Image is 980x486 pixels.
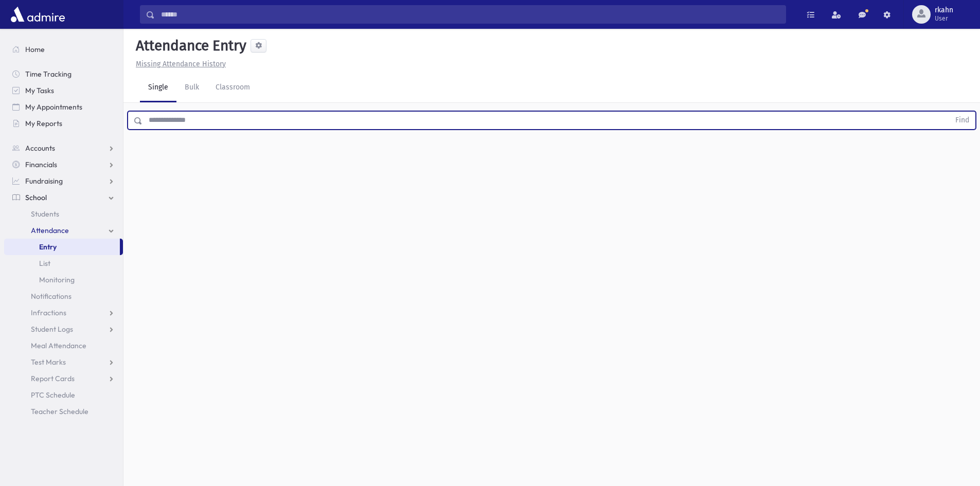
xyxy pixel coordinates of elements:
span: List [39,259,50,268]
span: Financials [25,160,57,169]
a: Entry [4,239,120,255]
a: Home [4,41,123,58]
a: Missing Attendance History [132,60,226,68]
span: rkahn [935,6,953,14]
span: Fundraising [25,176,63,186]
span: Teacher Schedule [31,407,88,416]
a: Fundraising [4,173,123,189]
a: Classroom [207,74,258,102]
a: Time Tracking [4,66,123,82]
a: Financials [4,156,123,173]
span: Entry [39,242,57,251]
a: Single [140,74,176,102]
a: My Reports [4,115,123,132]
a: Infractions [4,304,123,321]
a: School [4,189,123,206]
span: Infractions [31,308,66,317]
a: Teacher Schedule [4,403,123,420]
a: Bulk [176,74,207,102]
span: My Tasks [25,86,54,95]
a: Accounts [4,140,123,156]
a: My Appointments [4,99,123,115]
a: Notifications [4,288,123,304]
a: PTC Schedule [4,387,123,403]
span: Test Marks [31,357,66,367]
span: Students [31,209,59,219]
span: Monitoring [39,275,75,284]
span: Accounts [25,143,55,153]
span: School [25,193,47,202]
span: Home [25,45,45,54]
a: Test Marks [4,354,123,370]
span: PTC Schedule [31,390,75,400]
span: Report Cards [31,374,75,383]
a: Student Logs [4,321,123,337]
button: Find [949,112,975,129]
a: Monitoring [4,272,123,288]
span: User [935,14,953,23]
a: My Tasks [4,82,123,99]
span: Attendance [31,226,69,235]
a: Attendance [4,222,123,239]
a: Meal Attendance [4,337,123,354]
a: List [4,255,123,272]
span: My Reports [25,119,62,128]
a: Students [4,206,123,222]
a: Report Cards [4,370,123,387]
u: Missing Attendance History [136,60,226,68]
span: Meal Attendance [31,341,86,350]
input: Search [155,5,786,24]
span: Time Tracking [25,69,72,79]
span: My Appointments [25,102,82,112]
span: Notifications [31,292,72,301]
span: Student Logs [31,325,73,334]
img: AdmirePro [8,4,67,25]
h5: Attendance Entry [132,37,246,55]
